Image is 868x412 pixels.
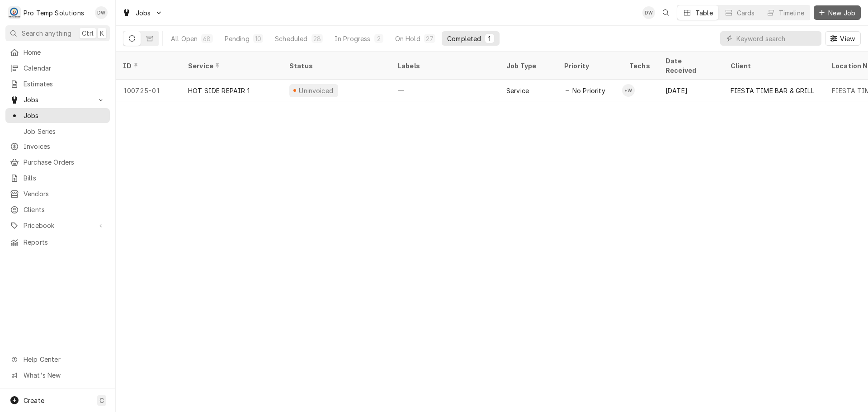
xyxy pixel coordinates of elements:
a: Go to Pricebook [5,218,110,233]
div: On Hold [395,34,420,43]
div: *Kevin Williams's Avatar [622,84,635,97]
a: Go to Help Center [5,352,110,367]
a: Bills [5,170,110,185]
a: Estimates [5,76,110,91]
span: Vendors [24,189,105,199]
span: Invoices [24,142,105,151]
div: 28 [313,34,321,43]
div: 27 [426,34,434,43]
a: Home [5,45,110,60]
a: Jobs [5,108,110,123]
span: Bills [24,173,105,183]
div: Techs [629,61,651,71]
div: DW [95,6,108,19]
div: All Open [171,34,198,43]
div: Priority [564,61,613,71]
a: Invoices [5,139,110,154]
button: View [825,31,861,46]
div: DW [642,6,655,19]
div: 100725-01 [116,80,181,101]
span: Purchase Orders [24,157,105,167]
div: 68 [203,34,211,43]
span: Estimates [24,79,105,89]
div: Service [188,61,273,71]
a: Calendar [5,61,110,76]
div: Date Received [665,56,714,75]
button: Search anythingCtrlK [5,25,110,41]
span: What's New [24,370,104,380]
div: Cards [737,8,755,18]
span: Search anything [22,28,71,38]
span: No Priority [572,86,605,95]
div: Timeline [779,8,804,18]
span: Job Series [24,127,105,136]
div: HOT SIDE REPAIR 1 [188,86,250,95]
div: Job Type [506,61,550,71]
div: Pending [225,34,250,43]
a: Vendors [5,186,110,201]
a: Job Series [5,124,110,139]
div: P [8,6,21,19]
span: Clients [24,205,105,214]
span: Help Center [24,355,104,364]
div: In Progress [335,34,371,43]
span: Reports [24,237,105,247]
span: Ctrl [82,28,94,38]
a: Reports [5,235,110,250]
span: Jobs [136,8,151,18]
div: FIESTA TIME BAR & GRILL [731,86,814,95]
a: Go to Jobs [118,5,166,20]
input: Keyword search [736,31,817,46]
div: Table [695,8,713,18]
div: ID [123,61,172,71]
span: Create [24,397,44,404]
a: Clients [5,202,110,217]
span: New Job [826,8,857,18]
span: View [838,34,857,43]
button: New Job [814,5,861,20]
a: Go to What's New [5,368,110,383]
div: 1 [487,34,492,43]
span: Jobs [24,111,105,120]
a: Purchase Orders [5,155,110,170]
div: Scheduled [275,34,307,43]
button: Open search [659,5,673,20]
div: Completed [447,34,481,43]
div: Service [506,86,529,95]
div: Pro Temp Solutions's Avatar [8,6,21,19]
span: Jobs [24,95,92,104]
div: 10 [255,34,261,43]
div: Pro Temp Solutions [24,8,84,18]
div: Dana Williams's Avatar [95,6,108,19]
div: Status [289,61,382,71]
div: Uninvoiced [298,86,335,95]
span: C [99,396,104,405]
span: K [100,28,104,38]
div: Labels [398,61,492,71]
div: 2 [376,34,382,43]
div: — [391,80,499,101]
div: [DATE] [658,80,723,101]
div: Dana Williams's Avatar [642,6,655,19]
div: Client [731,61,816,71]
span: Pricebook [24,221,92,230]
span: Home [24,47,105,57]
span: Calendar [24,63,105,73]
a: Go to Jobs [5,92,110,107]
